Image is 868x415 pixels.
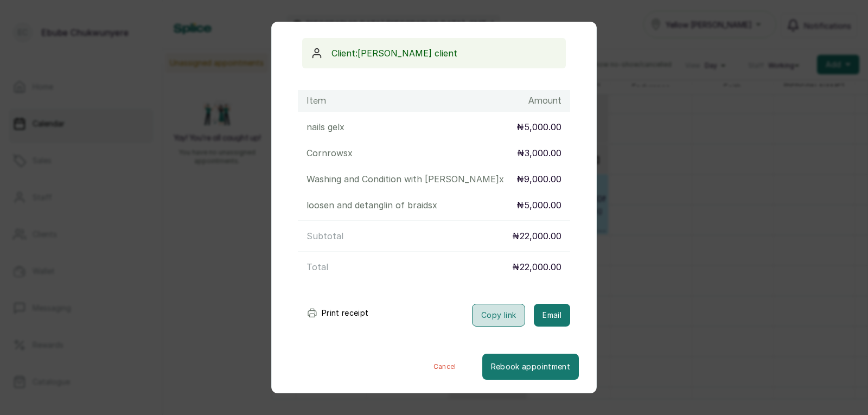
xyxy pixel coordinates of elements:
[482,354,579,380] button: Rebook appointment
[516,120,561,133] p: ₦5,000.00
[307,94,326,107] h1: Item
[407,354,482,380] button: Cancel
[307,199,437,212] p: loosen and detanglin of braids x
[307,173,504,186] p: Washing and Condition with [PERSON_NAME] x
[307,146,353,159] p: Cornrows x
[516,199,561,212] p: ₦5,000.00
[512,260,561,273] p: ₦22,000.00
[472,304,525,327] button: Copy link
[512,229,561,242] p: ₦22,000.00
[528,94,561,107] h1: Amount
[516,173,561,186] p: ₦9,000.00
[307,260,328,273] p: Total
[298,302,378,324] button: Print receipt
[517,146,561,159] p: ₦3,000.00
[307,229,343,242] p: Subtotal
[331,47,557,60] p: Client: [PERSON_NAME] client
[534,304,570,327] button: Email
[307,120,344,133] p: nails gel x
